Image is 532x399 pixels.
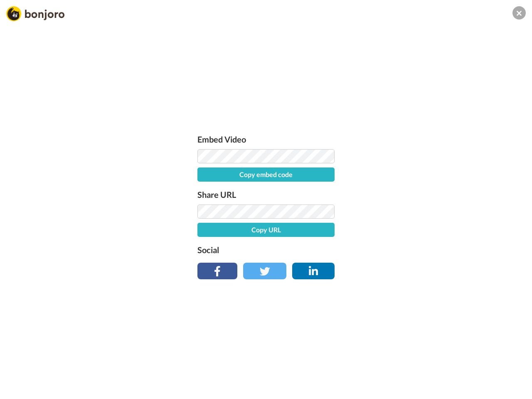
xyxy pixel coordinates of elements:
[197,188,335,201] label: Share URL
[197,133,335,146] label: Embed Video
[197,243,335,256] label: Social
[6,6,64,21] img: Bonjoro Logo
[197,223,335,237] button: Copy URL
[197,167,335,182] button: Copy embed code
